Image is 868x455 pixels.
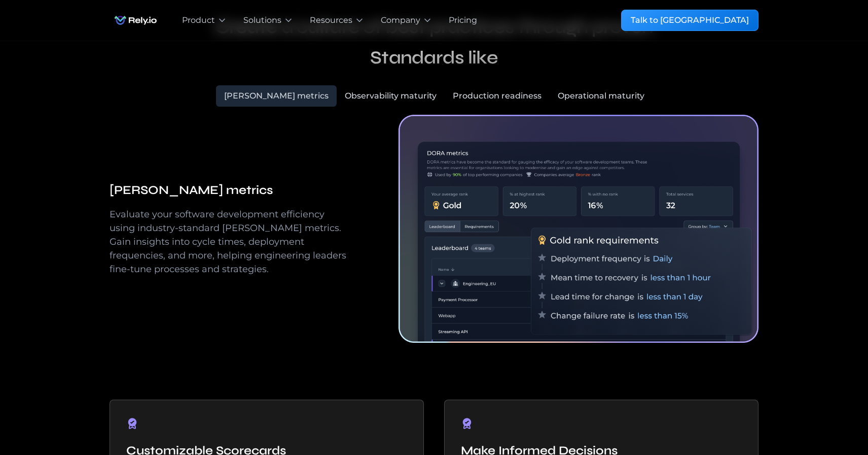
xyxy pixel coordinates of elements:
div: Production readiness [453,90,541,102]
div: Talk to [GEOGRAPHIC_DATA] [631,14,749,26]
h2: Create a culture of best practices through proven Standards like [211,12,657,73]
div: [PERSON_NAME] metrics [224,90,329,102]
img: Dashboard mockup [399,115,758,343]
img: Rely.io logo [110,10,162,30]
div: Resources [310,14,352,26]
div: Operational maturity [558,90,644,102]
div: Company [381,14,420,26]
div: Observability maturity [345,90,437,102]
a: Talk to [GEOGRAPHIC_DATA] [621,10,758,31]
div: Solutions [243,14,281,26]
iframe: Chatbot [801,388,854,441]
div: Product [182,14,215,26]
div: Evaluate your software development efficiency using industry-standard [PERSON_NAME] metrics. Gain... [110,208,350,276]
h5: [PERSON_NAME] metrics [110,181,350,200]
a: home [110,10,162,30]
a: Pricing [449,14,477,26]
